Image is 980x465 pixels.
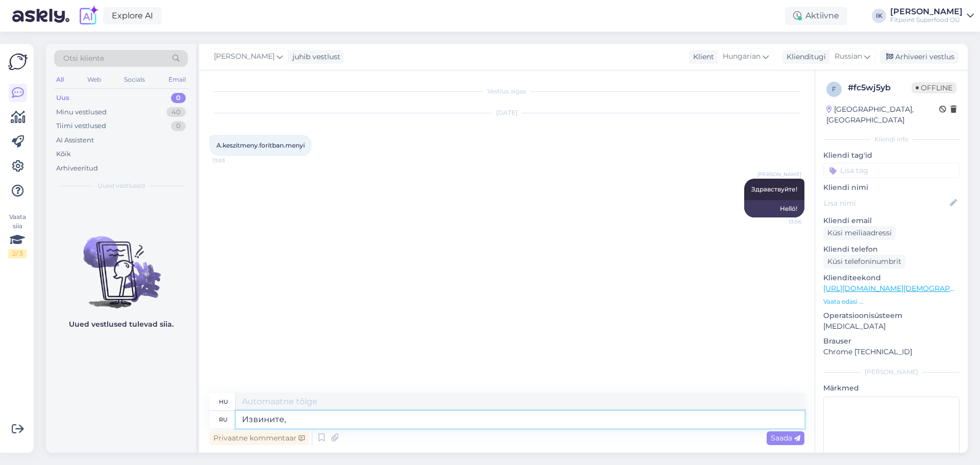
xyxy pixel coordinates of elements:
div: [GEOGRAPHIC_DATA], [GEOGRAPHIC_DATA] [826,104,939,126]
div: Privaatne kommentaar [209,431,309,445]
span: [PERSON_NAME] [214,51,275,62]
div: AI Assistent [56,135,94,145]
div: Kõik [56,149,71,159]
span: Saada [771,433,800,443]
div: [PERSON_NAME] [823,368,960,377]
div: [PERSON_NAME] [890,8,963,16]
div: Uus [56,93,69,103]
p: Chrome [TECHNICAL_ID] [823,347,960,357]
div: Vaata siia [8,212,27,258]
input: Lisa nimi [824,198,948,209]
div: IK [872,9,886,23]
span: 13:06 [763,218,801,226]
span: Hungarian [723,51,761,62]
p: Märkmed [823,383,960,394]
img: explore-ai [78,5,99,27]
div: Email [166,73,188,86]
div: Kliendi info [823,135,960,144]
span: Uued vestlused [97,181,145,190]
div: Aktiivne [785,7,847,25]
p: Vaata edasi ... [823,297,960,306]
p: Brauser [823,336,960,347]
div: 0 [171,93,186,103]
div: Klient [689,52,714,62]
div: ru [219,411,228,428]
div: Klienditugi [782,52,826,62]
div: Arhiveeri vestlus [880,50,959,64]
p: [MEDICAL_DATA] [823,321,960,332]
textarea: Извините, [236,411,804,428]
div: juhib vestlust [288,52,340,62]
p: Klienditeekond [823,273,960,283]
p: Operatsioonisüsteem [823,310,960,321]
div: Helló! [744,200,804,217]
div: Vestlus algas [209,87,804,96]
div: 2 / 3 [8,249,27,258]
div: Fitpoint Superfood OÜ [890,16,963,24]
span: Здравствуйте! [751,185,797,193]
div: All [54,73,66,86]
div: hu [219,393,228,410]
span: [PERSON_NAME] [757,170,801,178]
div: # fc5wj5yb [848,82,912,94]
p: Kliendi nimi [823,182,960,193]
p: Kliendi email [823,215,960,226]
p: Kliendi tag'id [823,150,960,161]
div: Küsi telefoninumbrit [823,255,905,268]
div: [DATE] [209,108,804,117]
div: Socials [122,73,147,86]
span: A.keszitmeny.foritban.menyi [216,141,305,149]
span: f [832,85,836,93]
div: Tiimi vestlused [56,121,106,131]
span: Otsi kliente [63,53,104,64]
div: Web [85,73,103,86]
p: Uued vestlused tulevad siia. [69,319,174,330]
p: Kliendi telefon [823,244,960,255]
img: No chats [46,218,196,310]
span: Offline [912,82,957,93]
input: Lisa tag [823,163,960,178]
span: Russian [835,51,862,62]
div: Minu vestlused [56,107,107,117]
div: 40 [166,107,186,117]
div: Arhiveeritud [56,163,98,174]
a: [PERSON_NAME]Fitpoint Superfood OÜ [890,8,974,24]
div: 0 [171,121,186,131]
img: Askly Logo [8,52,28,71]
div: Küsi meiliaadressi [823,226,896,240]
span: 13:03 [212,157,251,164]
a: Explore AI [103,7,162,25]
